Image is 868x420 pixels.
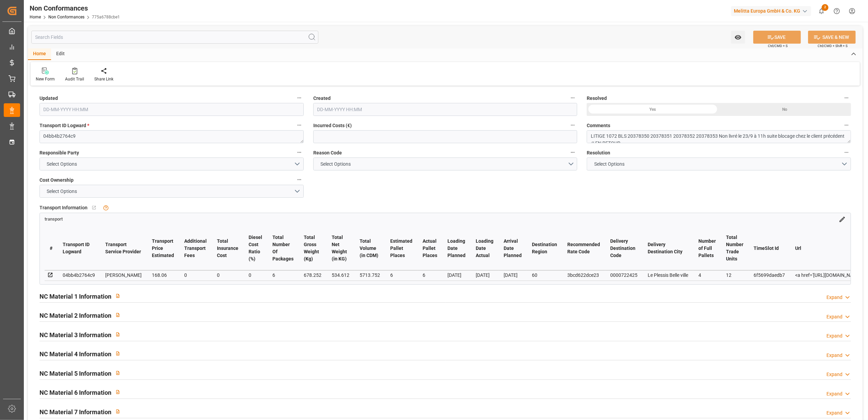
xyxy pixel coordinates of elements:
span: Ctrl/CMD + S [768,43,788,48]
h2: NC Material 4 Information [40,349,111,359]
a: transport [45,216,63,222]
button: SAVE & NEW [808,31,856,44]
button: View description [111,328,124,341]
input: Search Fields [31,31,318,44]
span: Resolved [587,95,607,102]
th: Transport Service Provider [100,226,147,270]
div: 6 [272,271,294,279]
div: Expand [826,409,842,417]
div: Melitta Europa GmbH & Co. KG [731,6,811,16]
div: Expand [826,313,842,320]
span: Select Options [591,161,628,168]
div: 0000722425 [610,271,637,279]
button: Resolution [842,148,851,157]
h2: NC Material 6 Information [40,388,111,397]
div: Expand [826,332,842,340]
input: DD-MM-YYYY HH:MM [313,103,578,116]
div: 6 [390,271,412,279]
div: 0 [249,271,262,279]
button: Responsible Party [295,148,304,157]
th: Recommended Rate Code [562,226,605,270]
button: View description [111,309,124,321]
div: 12 [726,271,743,279]
span: Incurred Costs (€) [313,122,352,129]
th: Estimated Pallet Places [385,226,417,270]
button: View description [111,386,124,399]
span: Transport ID Logward [40,122,89,129]
th: Loading Date Actual [471,226,499,270]
span: Reason Code [313,149,342,156]
div: Home [28,48,51,60]
div: Expand [826,371,842,378]
th: Total Number Of Packages [267,226,299,270]
span: transport [45,217,63,222]
button: View description [111,289,124,302]
th: Total Number Trade Units [721,226,748,270]
button: show 2 new notifications [814,3,829,19]
th: Additional Transport Fees [179,226,212,270]
div: New Form [36,76,55,82]
th: Loading Date Planned [442,226,471,270]
h2: NC Material 2 Information [40,311,111,320]
th: Transport Price Estimated [147,226,179,270]
h2: NC Material 3 Information [40,330,111,340]
div: 678.252 [304,271,321,279]
div: Audit Trail [65,76,84,82]
button: open menu [731,31,745,44]
span: Ctrl/CMD + Shift + S [818,43,848,48]
a: Non Conformances [48,15,84,19]
div: 6f5699daedb7 [754,271,785,279]
button: Reason Code [568,148,577,157]
button: Created [568,93,577,102]
div: 6 [423,271,437,279]
th: Number of Full Pallets [693,226,721,270]
th: Total Insurance Cost [212,226,243,270]
button: View description [111,347,124,360]
span: Resolution [587,149,610,156]
span: Select Options [317,161,354,168]
th: Delivery Destination Code [605,226,643,270]
a: Home [30,15,41,19]
button: Cost Ownership [295,175,304,184]
div: Edit [51,48,70,60]
button: Transport ID Logward * [295,121,304,130]
h2: NC Material 7 Information [40,407,111,417]
span: 2 [822,4,828,11]
span: Select Options [44,161,81,168]
div: 0 [184,271,207,279]
th: Diesel Cost Ratio (%) [243,226,267,270]
button: open menu [313,157,578,170]
span: Created [313,95,331,102]
div: [DATE] [504,271,522,279]
div: Le Plessis Belle ville [648,271,688,279]
div: 534.612 [332,271,349,279]
div: 60 [532,271,557,279]
button: Updated [295,93,304,102]
button: open menu [40,185,304,198]
button: Melitta Europa GmbH & Co. KG [731,4,814,17]
span: Select Options [44,188,81,195]
h2: NC Material 5 Information [40,369,111,378]
th: Total Gross Weight (Kg) [299,226,327,270]
div: [DATE] [476,271,493,279]
div: 0 [217,271,238,279]
input: DD-MM-YYYY HH:MM [40,103,304,116]
th: Transport ID Logward [58,226,100,270]
h2: NC Material 1 Information [40,292,111,301]
th: # [45,226,58,270]
button: Help Center [829,3,845,19]
span: Cost Ownership [40,177,74,184]
th: Total Net Weight (in KG) [327,226,354,270]
th: Arrival Date Planned [499,226,527,270]
th: Destination Region [527,226,562,270]
div: Expand [826,390,842,397]
textarea: LITIGE 1072 BLS 20378350 20378351 20378352 20378353 Non livré le 23/9 à 11h suite blocage chez le... [587,130,851,143]
textarea: 04bb4b2764c9 [40,130,304,143]
button: Incurred Costs (€) [568,121,577,130]
div: 168.06 [152,271,174,279]
button: open menu [587,157,851,170]
button: open menu [40,157,304,170]
span: Comments [587,122,610,129]
div: [PERSON_NAME] [105,271,142,279]
div: Share Link [94,76,113,82]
